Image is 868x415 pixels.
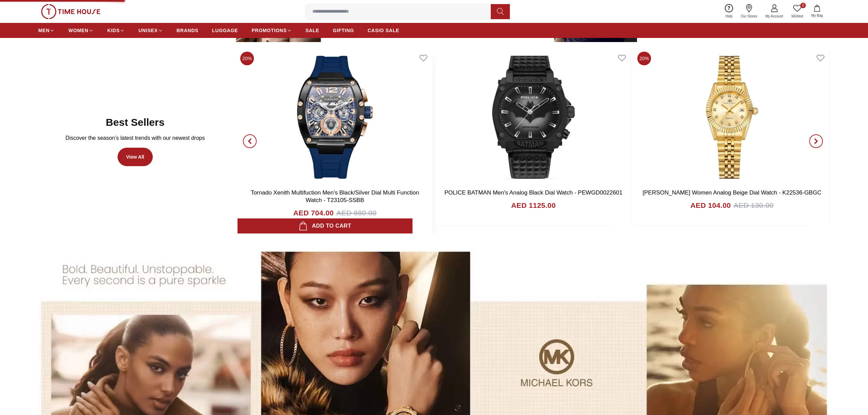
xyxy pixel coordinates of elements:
a: POLICE BATMAN Men's Analog Black Dial Watch - PEWGD0022601 [445,189,623,196]
span: AED 130.00 [734,200,774,211]
a: WOMEN [68,24,94,37]
h4: AED 104.00 [690,200,731,211]
span: My Account [763,14,786,19]
a: SALE [306,24,319,37]
a: UNISEX [138,24,163,37]
a: LUGGAGE [212,24,238,37]
span: Our Stores [738,14,760,19]
span: WOMEN [68,27,89,34]
a: 0Wishlist [787,3,807,20]
img: Kenneth Scott Women Analog Beige Dial Watch - K22536-GBGC [635,49,829,186]
a: KIDS [107,24,125,37]
h4: AED 1125.00 [511,200,556,211]
a: View All [118,148,153,166]
div: Add to cart [299,221,351,231]
a: Help [721,3,737,20]
span: Help [723,14,735,19]
span: AED 880.00 [337,207,377,218]
span: SALE [306,27,319,34]
h4: AED 704.00 [293,207,334,218]
a: GIFTING [333,24,354,37]
span: 0 [800,3,806,8]
span: GIFTING [333,27,354,34]
button: My Bag [807,3,827,19]
a: [PERSON_NAME] Women Analog Beige Dial Watch - K22536-GBGC [642,189,821,196]
span: LUGGAGE [212,27,238,34]
span: PROMOTIONS [252,27,287,34]
a: Our Stores [737,3,761,20]
img: Tornado Xenith Multifuction Men's Black/Silver Dial Multi Function Watch - T23105-SSBB [238,49,432,186]
img: POLICE BATMAN Men's Analog Black Dial Watch - PEWGD0022601 [436,49,631,186]
a: Tornado Xenith Multifuction Men's Black/Silver Dial Multi Function Watch - T23105-SSBB [251,189,419,203]
span: Wishlist [789,14,806,19]
span: KIDS [107,27,120,34]
span: UNISEX [138,27,158,34]
span: 20% [637,52,651,65]
a: PROMOTIONS [252,24,292,37]
span: CASIO SALE [368,27,399,34]
a: CASIO SALE [368,24,399,37]
h2: Best Sellers [106,116,165,129]
span: BRANDS [177,27,199,34]
span: MEN [38,27,50,34]
a: MEN [38,24,55,37]
span: My Bag [809,13,826,18]
p: Discover the season’s latest trends with our newest drops [66,134,205,142]
img: ... [41,4,100,19]
button: Add to cart [238,218,412,233]
a: BRANDS [177,24,199,37]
